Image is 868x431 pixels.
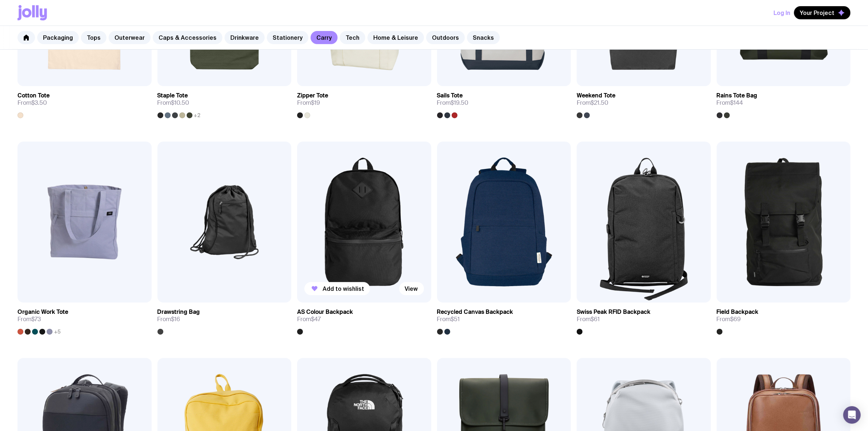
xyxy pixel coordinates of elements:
[367,31,424,44] a: Home & Leisure
[267,31,308,44] a: Stationery
[37,31,79,44] a: Packaging
[399,282,424,295] a: View
[426,31,465,44] a: Outdoors
[297,92,328,99] h3: Zipper Tote
[577,92,615,99] h3: Weekend Tote
[340,31,365,44] a: Tech
[194,112,201,118] span: +2
[717,316,741,323] span: From
[297,308,353,316] h3: AS Colour Backpack
[437,92,463,99] h3: Sails Tote
[437,303,571,335] a: Recycled Canvas BackpackFrom$51
[297,303,431,335] a: AS Colour BackpackFrom$47
[731,99,743,107] span: $144
[157,86,292,118] a: Staple ToteFrom$10.50+2
[157,308,200,316] h3: Drawstring Bag
[81,31,106,44] a: Tops
[17,92,50,99] h3: Cotton Tote
[717,303,851,335] a: Field BackpackFrom$69
[17,316,41,323] span: From
[437,316,460,323] span: From
[591,315,600,323] span: $61
[157,316,180,323] span: From
[304,282,370,295] button: Add to wishlist
[225,31,265,44] a: Drinkware
[717,99,743,107] span: From
[157,303,292,335] a: Drawstring BagFrom$16
[717,308,759,316] h3: Field Backpack
[717,86,851,118] a: Rains Tote BagFrom$144
[577,308,650,316] h3: Swiss Peak RFID Backpack
[437,86,571,118] a: Sails ToteFrom$19.50
[17,308,68,316] h3: Organic Work Tote
[323,285,364,292] span: Add to wishlist
[297,316,321,323] span: From
[17,303,152,335] a: Organic Work ToteFrom$73+5
[171,99,190,107] span: $10.50
[577,86,711,118] a: Weekend ToteFrom$21.50
[451,315,460,323] span: $51
[794,6,851,19] button: Your Project
[311,315,321,323] span: $47
[717,92,758,99] h3: Rains Tote Bag
[451,99,469,107] span: $19.50
[731,315,741,323] span: $69
[467,31,500,44] a: Snacks
[437,308,513,316] h3: Recycled Canvas Backpack
[31,99,47,107] span: $3.50
[577,316,600,323] span: From
[157,92,188,99] h3: Staple Tote
[800,9,834,16] span: Your Project
[17,99,47,107] span: From
[774,6,790,19] button: Log In
[297,86,431,118] a: Zipper ToteFrom$19
[171,315,180,323] span: $16
[54,329,61,335] span: +5
[31,315,41,323] span: $73
[591,99,608,107] span: $21.50
[577,303,711,335] a: Swiss Peak RFID BackpackFrom$61
[17,86,152,118] a: Cotton ToteFrom$3.50
[843,406,861,424] div: Open Intercom Messenger
[311,31,338,44] a: Carry
[153,31,222,44] a: Caps & Accessories
[109,31,151,44] a: Outerwear
[311,99,320,107] span: $19
[577,99,608,107] span: From
[437,99,469,107] span: From
[157,99,190,107] span: From
[297,99,320,107] span: From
